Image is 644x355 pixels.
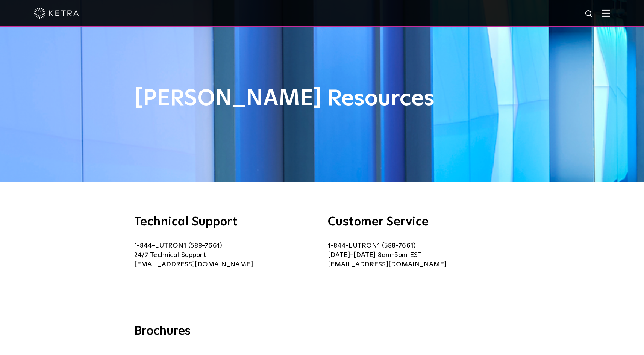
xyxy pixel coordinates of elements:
h3: Customer Service [328,216,510,228]
p: 1-844-LUTRON1 (588-7661) [DATE]-[DATE] 8am-5pm EST [EMAIL_ADDRESS][DOMAIN_NAME] [328,241,510,269]
h3: Technical Support [134,216,317,228]
img: search icon [585,9,594,19]
img: ketra-logo-2019-white [34,8,79,19]
img: Hamburger%20Nav.svg [602,9,610,17]
h3: Brochures [134,324,510,340]
h1: [PERSON_NAME] Resources [134,86,510,111]
a: [EMAIL_ADDRESS][DOMAIN_NAME] [134,261,253,268]
p: 1-844-LUTRON1 (588-7661) 24/7 Technical Support [134,241,317,269]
